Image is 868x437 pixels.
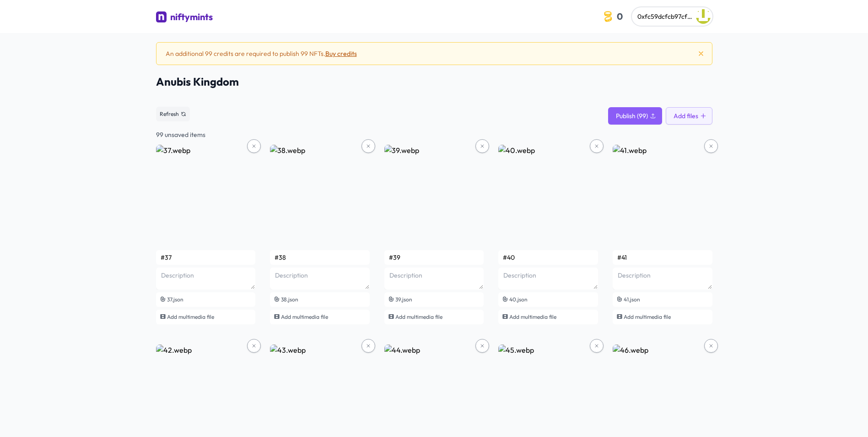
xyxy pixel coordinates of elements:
button: Buy credits [325,49,357,58]
span: 40.json [509,296,528,303]
img: 40.webp [498,145,598,245]
img: 39.webp [384,145,484,245]
input: Name (40) [498,250,598,265]
span: 0xfc59dcfcb97cf7e0f6e966f04fb933332c5fb3a2 [637,12,782,21]
span: Add multimedia file [509,313,556,320]
span: 39.json [395,296,412,303]
div: An additional 99 credits are required to publish 99 NFTs. [166,49,357,58]
span: 41.json [624,296,640,303]
input: Name (37) [156,250,256,265]
span: Add multimedia file [167,313,214,320]
div: 99 unsaved items [156,130,712,139]
img: coin-icon.3a8a4044.svg [601,9,615,23]
span: 37.json [167,296,183,303]
button: Refresh [156,107,190,121]
span: Publish (99) [616,111,648,120]
span: Refresh [160,110,179,118]
input: Name (39) [384,250,484,265]
img: 41.webp [613,145,712,245]
span: 38.json [281,296,298,303]
button: Publish (99) [608,107,662,125]
button: 0 [599,7,628,25]
span: Add multimedia file [624,313,671,320]
img: niftymints logo [156,11,167,22]
img: 38.webp [270,145,370,245]
span: Anubis Kingdom [156,74,712,89]
span: 0 [615,9,625,23]
div: niftymints [170,11,213,23]
input: Name (41) [613,250,712,265]
span: Add multimedia file [281,313,328,320]
a: niftymints [156,11,213,26]
span: Add multimedia file [395,313,442,320]
img: Connor Collins [696,9,711,24]
button: 0xfc59dcfcb97cf7e0f6e966f04fb933332c5fb3a2 [632,7,712,26]
img: 37.webp [156,145,256,245]
input: Name (38) [270,250,370,265]
button: Add files [666,107,712,125]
